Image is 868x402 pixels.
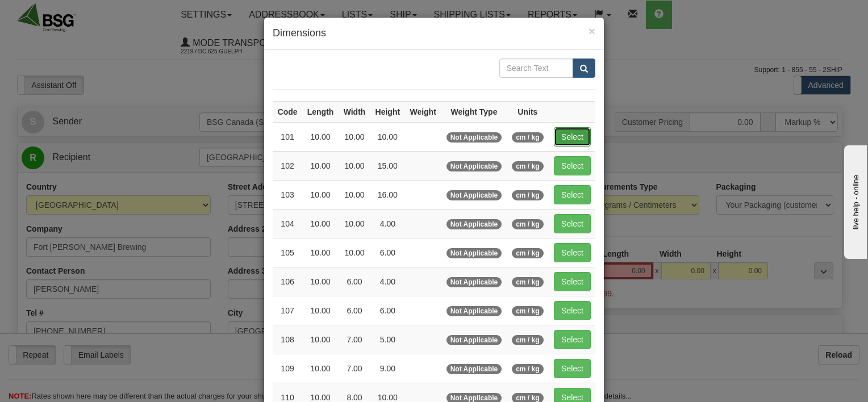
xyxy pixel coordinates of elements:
button: Select [554,243,591,262]
iframe: chat widget [842,143,867,259]
span: cm / kg [512,277,543,287]
span: Not Applicable [446,132,502,143]
span: cm / kg [512,306,543,316]
td: 6.00 [370,296,405,325]
h4: Dimensions [273,26,595,41]
button: Select [554,185,591,204]
span: cm / kg [512,364,543,374]
td: 10.00 [339,151,370,180]
span: Not Applicable [446,364,502,374]
th: Length [302,101,339,122]
td: 6.00 [370,238,405,267]
span: Not Applicable [446,277,502,287]
span: cm / kg [512,161,543,171]
th: Height [370,101,405,122]
td: 10.00 [302,151,339,180]
button: Select [554,272,591,291]
td: 106 [273,267,302,296]
td: 4.00 [370,267,405,296]
button: Select [554,301,591,320]
span: cm / kg [512,248,543,258]
td: 105 [273,238,302,267]
span: × [589,24,595,37]
th: Weight [405,101,441,122]
span: cm / kg [512,132,543,143]
td: 5.00 [370,325,405,354]
th: Width [339,101,370,122]
button: Select [554,156,591,175]
button: Close [589,25,595,37]
td: 103 [273,180,302,209]
button: Select [554,359,591,378]
td: 10.00 [339,209,370,238]
td: 10.00 [302,296,339,325]
span: Not Applicable [446,219,502,229]
th: Units [507,101,548,122]
td: 102 [273,151,302,180]
th: Weight Type [441,101,507,122]
td: 16.00 [370,180,405,209]
td: 6.00 [339,267,370,296]
button: Select [554,330,591,349]
td: 10.00 [302,238,339,267]
button: Select [554,127,591,146]
td: 104 [273,209,302,238]
td: 10.00 [302,180,339,209]
th: Code [273,101,302,122]
input: Search Text [499,58,573,78]
div: live help - online [9,10,105,18]
td: 10.00 [302,122,339,151]
span: cm / kg [512,335,543,345]
td: 15.00 [370,151,405,180]
span: cm / kg [512,219,543,229]
td: 10.00 [339,238,370,267]
span: Not Applicable [446,248,502,258]
span: cm / kg [512,190,543,200]
td: 7.00 [339,354,370,383]
td: 10.00 [370,122,405,151]
td: 109 [273,354,302,383]
span: Not Applicable [446,335,502,345]
td: 10.00 [302,209,339,238]
td: 108 [273,325,302,354]
td: 107 [273,296,302,325]
td: 7.00 [339,325,370,354]
td: 101 [273,122,302,151]
span: Not Applicable [446,190,502,200]
td: 10.00 [302,354,339,383]
td: 10.00 [339,122,370,151]
td: 6.00 [339,296,370,325]
td: 9.00 [370,354,405,383]
td: 10.00 [302,267,339,296]
span: Not Applicable [446,306,502,316]
button: Select [554,214,591,233]
td: 4.00 [370,209,405,238]
td: 10.00 [302,325,339,354]
span: Not Applicable [446,161,502,171]
td: 10.00 [339,180,370,209]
